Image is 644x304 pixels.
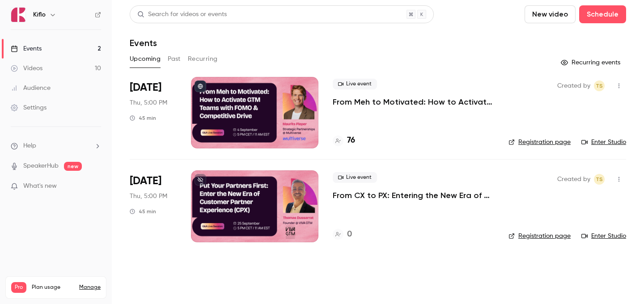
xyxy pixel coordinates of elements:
[11,282,26,293] span: Pro
[579,5,626,23] button: Schedule
[188,52,218,66] button: Recurring
[333,79,377,89] span: Live event
[333,97,494,107] a: From Meh to Motivated: How to Activate GTM Teams with FOMO & Competitive Drive
[11,8,25,22] img: Kiflo
[137,10,227,19] div: Search for videos or events
[130,170,177,242] div: Sep 25 Thu, 5:00 PM (Europe/Rome)
[347,135,355,147] h4: 76
[130,174,161,188] span: [DATE]
[594,80,605,91] span: Tomica Stojanovikj
[130,208,156,215] div: 45 min
[23,141,36,151] span: Help
[130,192,167,201] span: Thu, 5:00 PM
[557,80,590,91] span: Created by
[11,84,51,93] div: Audience
[508,232,571,241] a: Registration page
[130,77,177,148] div: Sep 4 Thu, 5:00 PM (Europe/Rome)
[130,98,167,107] span: Thu, 5:00 PM
[333,228,352,241] a: 0
[525,5,576,23] button: New video
[11,103,47,112] div: Settings
[33,10,46,19] h6: Kiflo
[79,284,101,291] a: Manage
[32,284,74,291] span: Plan usage
[333,190,494,201] a: From CX to PX: Entering the New Era of Partner Experience
[168,52,181,66] button: Past
[130,52,161,66] button: Upcoming
[11,64,42,73] div: Videos
[581,232,626,241] a: Enter Studio
[130,114,156,122] div: 45 min
[130,80,161,95] span: [DATE]
[23,182,57,191] span: What's new
[333,172,377,183] span: Live event
[347,228,352,241] h4: 0
[581,138,626,147] a: Enter Studio
[594,174,605,185] span: Tomica Stojanovikj
[130,38,157,48] h1: Events
[596,80,603,91] span: TS
[23,161,59,171] a: SpeakerHub
[90,182,101,190] iframe: Noticeable Trigger
[64,162,82,171] span: new
[333,135,355,147] a: 76
[557,55,626,70] button: Recurring events
[557,174,590,185] span: Created by
[596,174,603,185] span: TS
[11,44,42,53] div: Events
[11,141,101,151] li: help-dropdown-opener
[508,138,571,147] a: Registration page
